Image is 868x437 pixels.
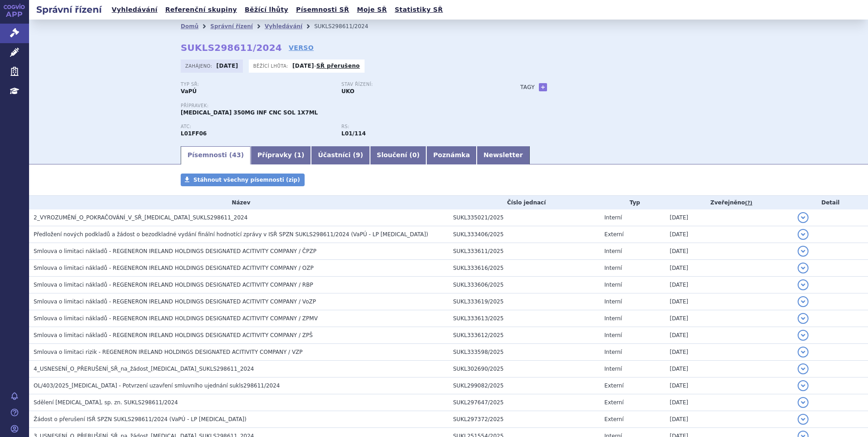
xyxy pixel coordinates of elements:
[665,310,793,327] td: [DATE]
[193,177,300,183] span: Stáhnout všechny písemnosti (zip)
[311,146,370,164] a: Účastníci (9)
[34,214,247,221] span: 2_VYROZUMĚNÍ_O_POKRAČOVÁNÍ_V_SŘ_LIBTAYO_SUKLS298611_2024
[34,265,314,271] span: Smlouva o limitaci nákladů - REGENERON IRELAND HOLDINGS DESIGNATED ACITIVITY COMPANY / OZP
[798,380,809,391] button: detail
[292,62,360,70] p: -
[210,23,253,30] a: Správní řízení
[293,4,352,16] a: Písemnosti SŘ
[665,377,793,394] td: [DATE]
[798,279,809,290] button: detail
[449,411,600,428] td: SUKL297372/2025
[449,344,600,361] td: SUKL333598/2025
[251,146,311,164] a: Přípravky (1)
[449,243,600,260] td: SUKL333611/2025
[242,4,291,16] a: Běžící lhůty
[665,260,793,277] td: [DATE]
[798,229,809,240] button: detail
[449,310,600,327] td: SUKL333613/2025
[665,394,793,411] td: [DATE]
[604,282,622,288] span: Interní
[604,416,623,422] span: Externí
[354,4,390,16] a: Moje SŘ
[34,366,254,372] span: 4_USNESENÍ_O_PŘERUŠENÍ_SŘ_na_žádost_LIBTAYO_SUKLS298611_2024
[798,296,809,307] button: detail
[292,63,314,69] strong: [DATE]
[181,124,332,129] p: ATC:
[477,146,530,164] a: Newsletter
[181,23,198,30] a: Domů
[798,246,809,257] button: detail
[798,414,809,425] button: detail
[604,349,622,355] span: Interní
[181,103,502,109] p: Přípravek:
[34,231,428,238] span: Předložení nových podkladů a žádost o bezodkladné vydání finální hodnotící zprávy v ISŘ SPZN SUKL...
[341,82,493,87] p: Stav řízení:
[604,315,622,322] span: Interní
[412,151,417,159] span: 0
[34,416,247,422] span: Žádost o přerušení ISŘ SPZN SUKLS298611/2024 (VaPÚ - LP LIBTAYO)
[539,83,547,91] a: +
[665,361,793,377] td: [DATE]
[604,399,623,406] span: Externí
[665,196,793,209] th: Zveřejněno
[34,315,318,322] span: Smlouva o limitaci nákladů - REGENERON IRELAND HOLDINGS DESIGNATED ACITIVITY COMPANY / ZPMV
[604,298,622,305] span: Interní
[600,196,665,209] th: Typ
[665,327,793,344] td: [DATE]
[798,313,809,324] button: detail
[798,397,809,408] button: detail
[798,212,809,223] button: detail
[449,277,600,293] td: SUKL333606/2025
[449,327,600,344] td: SUKL333612/2025
[665,226,793,243] td: [DATE]
[341,130,366,137] strong: cemiplimab
[665,344,793,361] td: [DATE]
[181,82,332,87] p: Typ SŘ:
[34,399,178,406] span: Sdělení LIBTAYO, sp. zn. SUKLS298611/2024
[449,196,600,209] th: Číslo jednací
[449,293,600,310] td: SUKL333619/2025
[745,200,752,206] abbr: (?)
[181,109,318,116] span: [MEDICAL_DATA] 350MG INF CNC SOL 1X7ML
[449,209,600,226] td: SUKL335021/2025
[341,88,355,94] strong: UKO
[181,130,207,137] strong: CEMIPLIMAB
[520,82,535,93] h3: Tagy
[265,23,302,30] a: Vyhledávání
[232,151,241,159] span: 43
[34,349,303,355] span: Smlouva o limitaci rizik - REGENERON IRELAND HOLDINGS DESIGNATED ACITIVITY COMPANY / VZP
[34,332,313,338] span: Smlouva o limitaci nákladů - REGENERON IRELAND HOLDINGS DESIGNATED ACITIVITY COMPANY / ZPŠ
[181,174,305,186] a: Stáhnout všechny písemnosti (zip)
[181,42,282,53] strong: SUKLS298611/2024
[185,62,214,70] span: Zahájeno:
[217,63,238,69] strong: [DATE]
[163,4,240,16] a: Referenční skupiny
[449,361,600,377] td: SUKL302690/2025
[34,248,316,254] span: Smlouva o limitaci nákladů - REGENERON IRELAND HOLDINGS DESIGNATED ACITIVITY COMPANY / ČPZP
[449,260,600,277] td: SUKL333616/2025
[341,124,493,129] p: RS:
[798,330,809,341] button: detail
[604,248,622,254] span: Interní
[665,293,793,310] td: [DATE]
[370,146,426,164] a: Sloučení (0)
[289,43,314,52] a: VERSO
[665,411,793,428] td: [DATE]
[34,298,316,305] span: Smlouva o limitaci nákladů - REGENERON IRELAND HOLDINGS DESIGNATED ACITIVITY COMPANY / VoZP
[449,394,600,411] td: SUKL297647/2025
[449,377,600,394] td: SUKL299082/2025
[297,151,301,159] span: 1
[665,243,793,260] td: [DATE]
[181,88,197,94] strong: VaPÚ
[798,363,809,374] button: detail
[604,332,622,338] span: Interní
[604,366,622,372] span: Interní
[793,196,868,209] th: Detail
[426,146,477,164] a: Poznámka
[665,277,793,293] td: [DATE]
[604,382,623,389] span: Externí
[604,265,622,271] span: Interní
[29,196,449,209] th: Název
[798,347,809,358] button: detail
[34,282,313,288] span: Smlouva o limitaci nákladů - REGENERON IRELAND HOLDINGS DESIGNATED ACITIVITY COMPANY / RBP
